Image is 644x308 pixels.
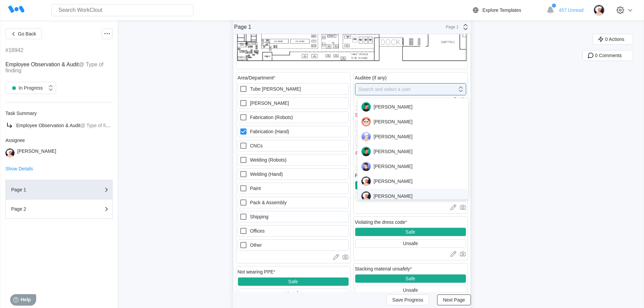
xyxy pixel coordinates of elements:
mark: @ Type of finding [5,62,103,73]
button: 0 Comments [582,50,633,61]
img: user-3.png [361,132,371,141]
div: [PERSON_NAME] [361,191,464,201]
label: Fabrication (Robots) [238,112,349,123]
span: 0 Actions [605,37,624,42]
div: Unsafe [403,287,418,293]
div: [PERSON_NAME] [361,162,464,171]
div: [PERSON_NAME] [361,102,464,112]
label: Fabrication (Hand) [238,126,349,137]
div: Page 2 [11,207,79,211]
div: Task Summary [5,111,113,116]
span: Go Back [18,31,36,36]
img: user-5.png [361,162,371,171]
span: Save Progress [392,298,423,302]
button: Show Details [5,166,33,171]
span: 0 Comments [595,53,622,58]
mark: @ Type of finding [80,123,117,128]
label: 1st [355,120,466,132]
div: Assignee [5,138,113,143]
label: Offices [238,225,349,237]
label: Tube [PERSON_NAME] [238,83,349,95]
div: Explore Templates [482,7,521,13]
label: Shipping [238,211,349,222]
img: panda.png [361,117,371,126]
span: Employee Observation & Audit [5,62,79,67]
div: Page 1 [234,24,252,30]
div: Safe [288,279,298,284]
a: Explore Templates [472,6,543,14]
span: Employee Observation & Audit [16,123,80,128]
button: 0 Actions [593,34,633,45]
label: CNCs [238,140,349,151]
div: Fire extinguisher not checked [355,173,419,178]
div: Page 1 [11,187,79,192]
img: user-4.png [5,148,15,158]
div: In Progress [9,83,43,93]
div: Search and select a user [359,87,411,92]
div: Unsafe [286,290,301,296]
span: 457 Unread [559,7,583,13]
div: [PERSON_NAME] [361,176,464,186]
button: Go Back [5,28,42,39]
button: Save Progress [386,294,429,305]
label: Pack & Assembly [238,197,349,208]
button: Page 1 [5,180,113,199]
div: [PERSON_NAME] [361,117,464,126]
div: #18942 [5,47,23,53]
label: Other [238,239,349,251]
div: Page 1 [442,25,459,29]
div: Area/Department [238,75,276,80]
img: user-4.png [361,191,371,201]
img: user.png [361,102,371,112]
label: Welding (Robots) [238,154,349,166]
input: Search WorkClout [51,4,193,16]
div: Violating the dress code [355,219,407,225]
img: user-4.png [361,176,371,186]
img: user.png [361,147,371,156]
div: Stacking material unsafely [355,266,412,271]
div: Safe [406,276,415,281]
div: Not wearing PPE [238,269,276,275]
img: user-4.png [593,4,605,16]
div: [PERSON_NAME] [361,147,464,156]
label: Paint [238,183,349,194]
div: Shift [355,112,366,118]
div: Unsafe [403,241,418,246]
div: [PERSON_NAME] [17,148,56,158]
label: [PERSON_NAME] [238,97,349,109]
a: Employee Observation & Audit@ Type of finding [5,121,113,129]
button: Next Page [437,294,471,305]
div: [PERSON_NAME] [361,132,464,141]
div: Please check at least one option [355,149,466,156]
button: Page 2 [5,199,113,219]
div: Auditee (if any) [355,75,387,80]
label: 2nd [355,135,466,146]
div: Safe [406,229,415,235]
span: Next Page [443,298,465,302]
label: Welding (Hand) [238,168,349,180]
